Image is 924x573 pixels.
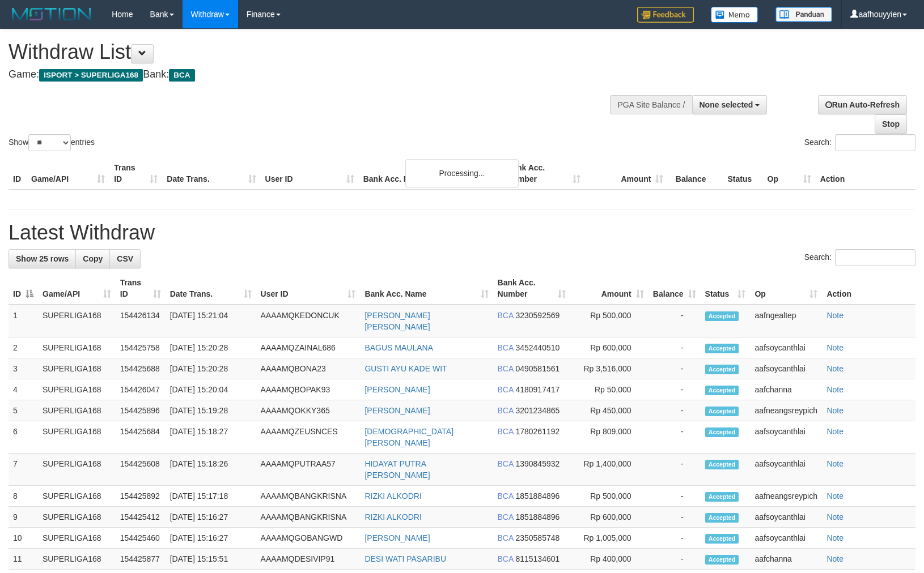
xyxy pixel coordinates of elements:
th: Amount: activate to sort column ascending [570,272,649,305]
span: Copy [83,254,103,263]
td: aafneangsreypich [750,400,822,421]
a: RIZKI ALKODRI [364,491,421,501]
td: - [649,454,701,486]
td: SUPERLIGA168 [38,421,116,454]
td: AAAAMQBANGKRISNA [256,507,361,528]
select: Showentries [28,134,71,151]
span: Copy 1390845932 to clipboard [515,459,560,468]
td: SUPERLIGA168 [38,454,116,486]
td: 154425460 [116,528,166,549]
td: Rp 400,000 [570,549,649,570]
td: Rp 600,000 [570,337,649,358]
span: Accepted [705,492,739,502]
a: Note [826,533,844,542]
td: AAAAMQBONA23 [256,358,361,379]
a: [PERSON_NAME] [PERSON_NAME] [364,311,430,331]
span: BCA [498,491,514,501]
td: SUPERLIGA168 [38,305,116,337]
span: Accepted [705,386,739,395]
span: Copy 3230592569 to clipboard [515,311,560,320]
span: Copy 4180917417 to clipboard [515,385,560,394]
td: 5 [9,400,38,421]
label: Show entries [9,134,95,151]
th: Date Trans. [162,157,260,190]
th: Balance: activate to sort column ascending [649,272,701,305]
td: [DATE] 15:19:28 [166,400,256,421]
span: Copy 2350585748 to clipboard [515,533,560,542]
td: 154425896 [116,400,166,421]
td: SUPERLIGA168 [38,549,116,570]
a: [PERSON_NAME] [364,406,430,415]
span: BCA [498,364,514,373]
th: Bank Acc. Name [359,157,502,190]
td: AAAAMQPUTRAA57 [256,454,361,486]
a: [DEMOGRAPHIC_DATA][PERSON_NAME] [364,427,453,447]
a: CSV [109,249,141,268]
td: 1 [9,305,38,337]
td: Rp 3,516,000 [570,358,649,379]
td: 154426134 [116,305,166,337]
a: Copy [75,249,110,268]
td: Rp 50,000 [570,379,649,400]
td: Rp 809,000 [570,421,649,454]
span: Copy 1780261192 to clipboard [515,427,560,436]
th: Amount [585,157,668,190]
td: [DATE] 15:17:18 [166,486,256,507]
span: Copy 1851884896 to clipboard [515,491,560,501]
th: Trans ID [109,157,162,190]
td: SUPERLIGA168 [38,337,116,358]
th: User ID [261,157,359,190]
a: Stop [875,114,907,134]
span: Accepted [705,460,739,469]
h1: Latest Withdraw [9,221,915,244]
th: User ID: activate to sort column ascending [256,272,361,305]
td: aafsoycanthlai [750,528,822,549]
button: None selected [692,95,768,114]
span: Accepted [705,513,739,523]
a: Note [826,406,844,415]
td: [DATE] 15:15:51 [166,549,256,570]
a: Note [826,343,844,352]
span: BCA [498,406,514,415]
td: - [649,400,701,421]
td: - [649,549,701,570]
span: Copy 3452440510 to clipboard [515,343,560,352]
td: - [649,421,701,454]
span: CSV [117,254,133,263]
td: 154425877 [116,549,166,570]
td: [DATE] 15:20:28 [166,337,256,358]
span: Accepted [705,407,739,416]
td: [DATE] 15:21:04 [166,305,256,337]
td: AAAAMQDESIVIP91 [256,549,361,570]
td: 154425892 [116,486,166,507]
th: Game/API: activate to sort column ascending [38,272,116,305]
td: SUPERLIGA168 [38,528,116,549]
span: None selected [700,100,753,109]
td: 154425412 [116,507,166,528]
div: PGA Site Balance / [610,95,692,114]
span: Accepted [705,534,739,544]
a: Note [826,311,844,320]
a: Note [826,491,844,501]
a: Note [826,364,844,373]
th: Status: activate to sort column ascending [701,272,751,305]
td: 8 [9,486,38,507]
td: Rp 450,000 [570,400,649,421]
th: Balance [668,157,723,190]
td: - [649,337,701,358]
td: 154426047 [116,379,166,400]
img: Feedback.jpg [637,7,694,23]
td: aafneangsreypich [750,486,822,507]
a: RIZKI ALKODRI [364,512,421,521]
span: Accepted [705,427,739,437]
a: [PERSON_NAME] [364,385,430,394]
span: Accepted [705,555,739,565]
td: SUPERLIGA168 [38,400,116,421]
input: Search: [835,249,915,266]
a: BAGUS MAULANA [364,343,433,352]
span: Copy 3201234865 to clipboard [515,406,560,415]
td: SUPERLIGA168 [38,486,116,507]
span: Accepted [705,344,739,353]
label: Search: [804,249,915,266]
a: Note [826,459,844,468]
